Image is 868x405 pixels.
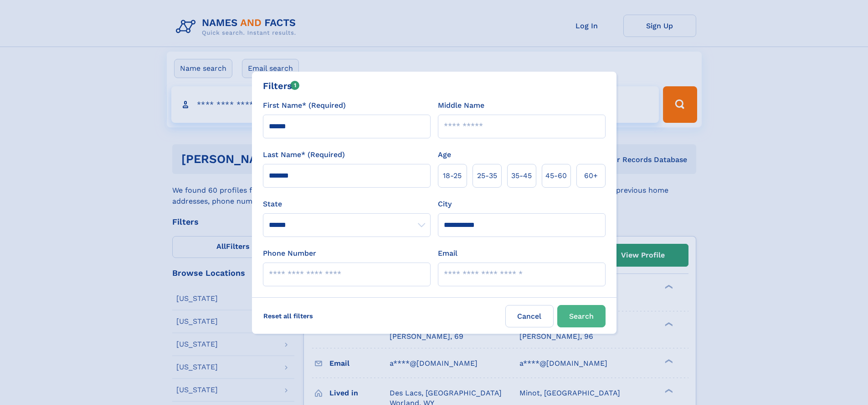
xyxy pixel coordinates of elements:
label: Email [438,248,457,259]
label: City [438,199,452,210]
span: 25‑35 [477,170,497,181]
label: Age [438,149,451,160]
span: 45‑60 [545,170,567,181]
button: Search [557,305,606,327]
label: Cancel [505,305,554,327]
label: First Name* (Required) [263,100,346,111]
label: Last Name* (Required) [263,149,345,160]
span: 35‑45 [511,170,532,181]
span: 18‑25 [443,170,462,181]
label: State [263,199,431,210]
label: Reset all filters [257,305,319,327]
label: Middle Name [438,100,484,111]
label: Phone Number [263,248,316,259]
div: Filters [263,79,300,93]
span: 60+ [584,170,598,181]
